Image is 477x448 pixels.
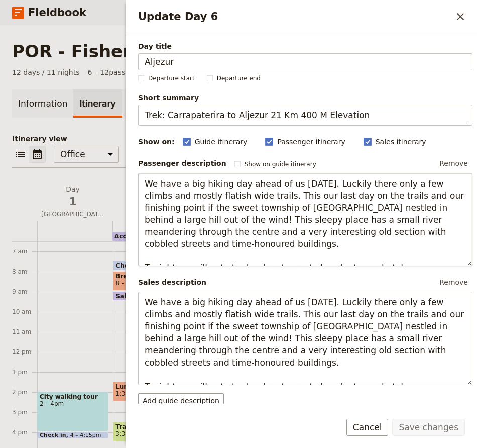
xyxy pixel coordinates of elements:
a: Itinerary [73,89,122,118]
span: Guide itinerary [195,137,248,147]
p: Itinerary view [12,134,465,144]
textarea: We have a big hiking day ahead of us [DATE]. Luckily there only a few climbs and mostly flatish w... [138,292,472,385]
span: Breakfast [115,273,182,280]
span: 8 – 9am [115,280,140,287]
span: Departure start [148,74,195,82]
textarea: We have a big hiking day ahead of us [DATE]. Luckily there only a few climbs and mostly flatish w... [138,173,472,266]
div: 2 pm [12,388,37,396]
div: Accommodation[GEOGRAPHIC_DATA] [112,232,257,241]
textarea: Short summary [138,105,472,126]
button: List view [12,146,29,163]
span: 3:30 – 4:30pm [115,430,159,437]
button: Day1[GEOGRAPHIC_DATA] [37,184,112,221]
span: Day title [138,41,472,51]
button: Close drawer [452,8,469,25]
span: Sales itinerary [376,137,426,147]
div: City walking tour2 – 4pm [37,392,108,431]
div: 3 pm [12,408,37,416]
div: Transfer3:30 – 4:30pm [113,422,184,441]
div: Breakfast8 – 9am [113,271,184,291]
label: Passenger description [138,158,226,168]
a: Information [12,89,73,118]
span: 6 – 12 passengers [88,67,150,77]
span: Departure end [217,74,261,82]
button: Calendar view [29,146,46,163]
button: Save changes [392,419,465,436]
a: Fieldbook [12,4,86,21]
label: Sales description [138,277,206,287]
div: Lunch ( edit )1:30 – 2:30pm [113,382,184,401]
div: 7 am [12,247,37,255]
button: Remove [435,156,472,171]
div: 11 am [12,328,37,336]
span: 12 days / 11 nights [12,67,80,77]
span: City walking tour [40,393,106,400]
span: Transfer [115,423,182,430]
button: Cancel [346,419,389,436]
span: 4 – 4:15pm [70,432,101,438]
a: Services [122,89,170,118]
span: Passenger itinerary [277,137,345,147]
h2: Update Day 6 [138,9,452,24]
h1: POR - Fishermans Trail [GEOGRAPHIC_DATA] [12,41,436,61]
div: Check out7:30am [113,261,184,271]
div: 1 pm [12,368,37,376]
span: [GEOGRAPHIC_DATA] [37,210,108,218]
div: Show on: [138,137,175,147]
div: Salmea9am [113,291,154,301]
span: Salmea [115,293,145,299]
span: Lunch ( edit ) [115,383,182,390]
div: 10 am [12,308,37,316]
button: Remove [435,275,472,290]
span: 1:30 – 2:30pm [115,390,159,397]
input: Day title [138,53,472,70]
div: 8 am [12,267,37,276]
div: 4 pm [12,428,37,436]
h2: Day [41,184,104,209]
button: Add guide description [138,393,224,408]
div: 12 pm [12,348,37,356]
span: 2 – 4pm [40,400,106,407]
span: Check out [115,262,154,269]
span: Show on guide itinerary [245,160,316,168]
div: 9 am [12,288,37,296]
div: Check in4 – 4:15pm [37,432,108,439]
span: Short summary [138,93,472,103]
span: 1 [41,194,104,209]
span: Check in [40,432,70,438]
